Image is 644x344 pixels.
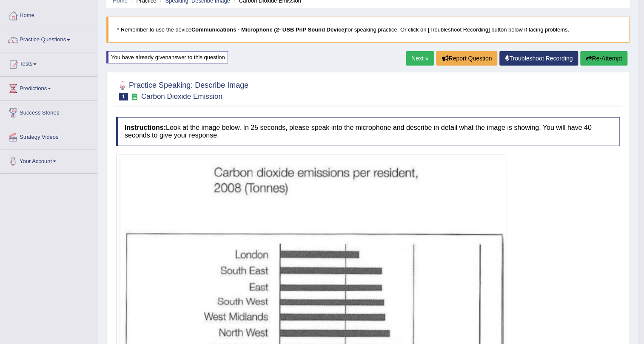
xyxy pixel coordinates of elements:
span: 1 [119,93,128,100]
blockquote: * Remember to use the device for speaking practice. Or click on [Troubleshoot Recording] button b... [106,17,630,43]
b: Instructions: [125,124,166,131]
a: Practice Questions [0,28,97,49]
a: Success Stories [0,101,97,122]
h4: Look at the image below. In 25 seconds, please speak into the microphone and describe in detail w... [116,117,620,146]
a: Troubleshoot Recording [499,51,578,66]
a: Home [0,4,97,25]
button: Re-Attempt [580,51,627,66]
a: Predictions [0,77,97,98]
a: Next » [406,51,434,66]
a: Strategy Videos [0,125,97,146]
h2: Practice Speaking: Describe Image [116,79,248,100]
a: Your Account [0,149,97,171]
a: Tests [0,52,97,74]
small: Carbon Dioxide Emission [141,92,222,100]
b: Communications - Microphone (2- USB PnP Sound Device) [191,26,346,33]
div: You have already given answer to this question [106,51,228,63]
small: Exam occurring question [130,93,139,101]
button: Report Question [436,51,497,66]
